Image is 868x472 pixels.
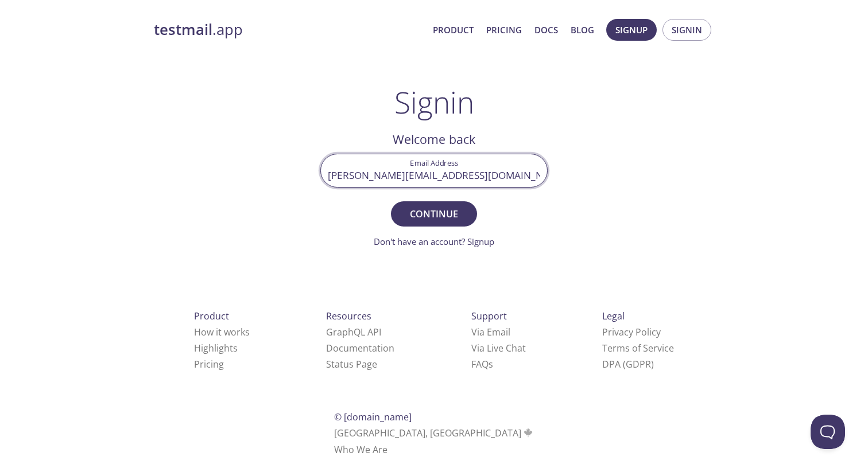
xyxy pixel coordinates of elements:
[471,342,526,354] a: Via Live Chat
[194,310,229,322] span: Product
[194,342,238,354] a: Highlights
[334,443,387,456] a: Who We Are
[615,22,648,37] span: Signup
[154,19,212,40] strong: testmail
[662,19,711,41] button: Signin
[471,310,507,322] span: Support
[194,326,250,338] a: How it works
[334,411,412,423] span: © [DOMAIN_NAME]
[471,358,493,370] a: FAQ
[326,326,381,338] a: GraphQL API
[394,85,474,119] h1: Signin
[326,358,377,370] a: Status Page
[154,20,424,40] a: testmail.app
[320,130,548,149] h2: Welcome back
[606,19,657,41] button: Signup
[489,358,493,370] span: s
[811,415,845,449] iframe: Help Scout Beacon - Open
[602,326,661,338] a: Privacy Policy
[326,342,394,354] a: Documentation
[471,326,510,338] a: Via Email
[602,358,654,370] a: DPA (GDPR)
[672,22,702,37] span: Signin
[326,310,371,322] span: Resources
[391,201,477,227] button: Continue
[602,310,625,322] span: Legal
[571,22,594,37] a: Blog
[486,22,522,37] a: Pricing
[374,236,494,247] a: Don't have an account? Signup
[194,358,224,370] a: Pricing
[602,342,674,354] a: Terms of Service
[433,22,474,37] a: Product
[404,206,464,222] span: Continue
[534,22,558,37] a: Docs
[334,427,534,439] span: [GEOGRAPHIC_DATA], [GEOGRAPHIC_DATA]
